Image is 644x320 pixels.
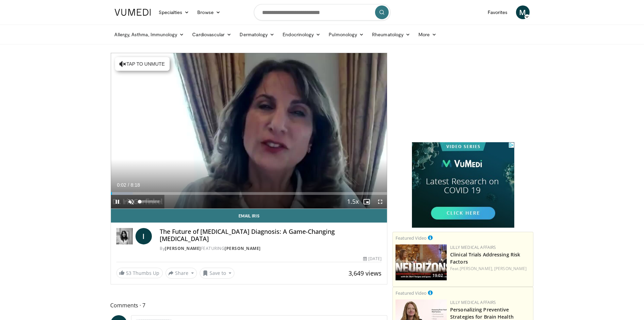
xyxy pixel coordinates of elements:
button: Fullscreen [373,195,387,209]
img: VuMedi Logo [115,9,151,16]
span: 0:02 [117,182,126,188]
div: Progress Bar [111,192,387,195]
a: Dermatology [236,28,279,41]
div: Volume Level [140,200,159,203]
button: Pause [111,195,125,209]
h4: The Future of [MEDICAL_DATA] Diagnosis: A Game-Changing [MEDICAL_DATA] [160,228,382,243]
a: Browse [193,5,225,19]
button: Share [166,268,197,279]
video-js: Video Player [111,53,387,209]
a: [PERSON_NAME] [165,245,201,251]
a: Lilly Medical Affairs [450,244,496,250]
span: Comments 7 [111,301,388,310]
a: Endocrinology [278,28,325,41]
a: Personalizing Preventive Strategies for Brain Health [450,306,514,320]
button: Playback Rate [346,195,360,209]
span: 53 [126,270,132,276]
img: 1541e73f-d457-4c7d-a135-57e066998777.png.150x105_q85_crop-smart_upscale.jpg [396,244,447,280]
div: [DATE] [363,256,382,262]
a: 19:02 [396,244,447,280]
a: Allergy, Asthma, Immunology [111,28,188,41]
span: 19:02 [430,272,445,279]
a: [PERSON_NAME] [225,245,261,251]
a: Cardiovascular [188,28,235,41]
a: Lilly Medical Affairs [450,299,496,305]
img: Dr. Iris Gorfinkel [116,228,133,244]
a: 53 Thumbs Up [116,268,163,278]
button: Tap to unmute [115,57,170,71]
span: 3,649 views [348,269,382,277]
a: More [414,28,441,41]
input: Search topics, interventions [254,4,390,21]
button: Save to [200,268,234,279]
a: I [135,228,152,244]
a: Clinical Trials Addressing Risk Factors [450,251,520,265]
div: By FEATURING [160,245,382,252]
small: Featured Video [396,235,427,241]
a: Pulmonology [325,28,368,41]
button: Unmute [125,195,138,209]
button: Enable picture-in-picture mode [360,195,373,209]
a: Email Iris [111,209,387,223]
a: Specialties [155,5,194,19]
a: M [516,5,530,19]
a: Rheumatology [368,28,414,41]
a: [PERSON_NAME], [460,266,493,271]
span: 8:18 [131,182,140,188]
a: Favorites [484,5,512,19]
iframe: Advertisement [412,142,514,228]
span: / [128,182,129,188]
div: Feat. [450,266,530,272]
iframe: Advertisement [412,53,514,138]
a: [PERSON_NAME] [494,266,527,271]
small: Featured Video [396,290,427,296]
